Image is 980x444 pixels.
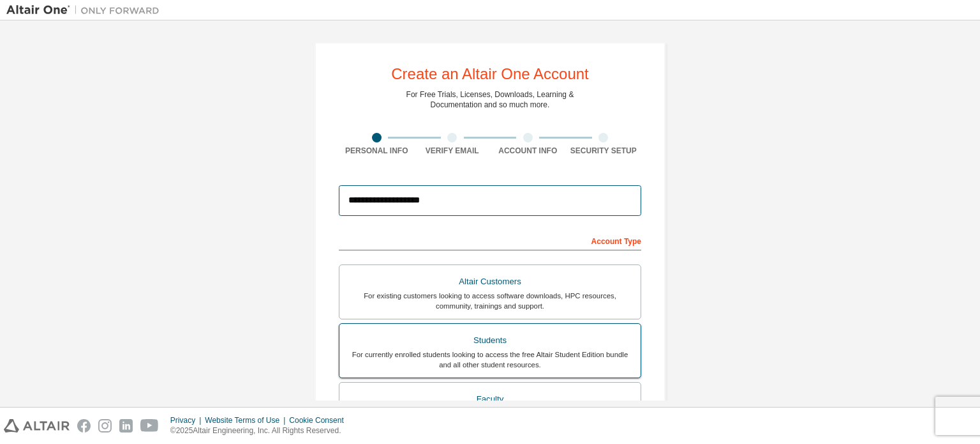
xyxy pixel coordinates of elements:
div: Faculty [347,390,633,408]
div: Account Type [339,230,641,250]
div: Cookie Consent [289,415,351,425]
img: altair_logo.svg [4,419,70,433]
div: Create an Altair One Account [391,66,589,82]
img: Altair One [6,4,166,17]
div: Students [347,332,633,349]
div: For existing customers looking to access software downloads, HPC resources, community, trainings ... [347,291,633,311]
img: instagram.svg [98,419,112,433]
p: © 2025 Altair Engineering, Inc. All Rights Reserved. [170,425,352,436]
img: youtube.svg [140,419,159,433]
div: Account Info [490,146,566,156]
div: For currently enrolled students looking to access the free Altair Student Edition bundle and all ... [347,349,633,370]
img: facebook.svg [77,419,91,433]
div: Privacy [170,415,205,425]
div: Verify Email [415,146,491,156]
div: Security Setup [566,146,642,156]
div: Personal Info [339,146,415,156]
div: For Free Trials, Licenses, Downloads, Learning & Documentation and so much more. [406,89,574,110]
div: Website Terms of Use [205,415,289,425]
img: linkedin.svg [119,419,133,433]
div: Altair Customers [347,273,633,291]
